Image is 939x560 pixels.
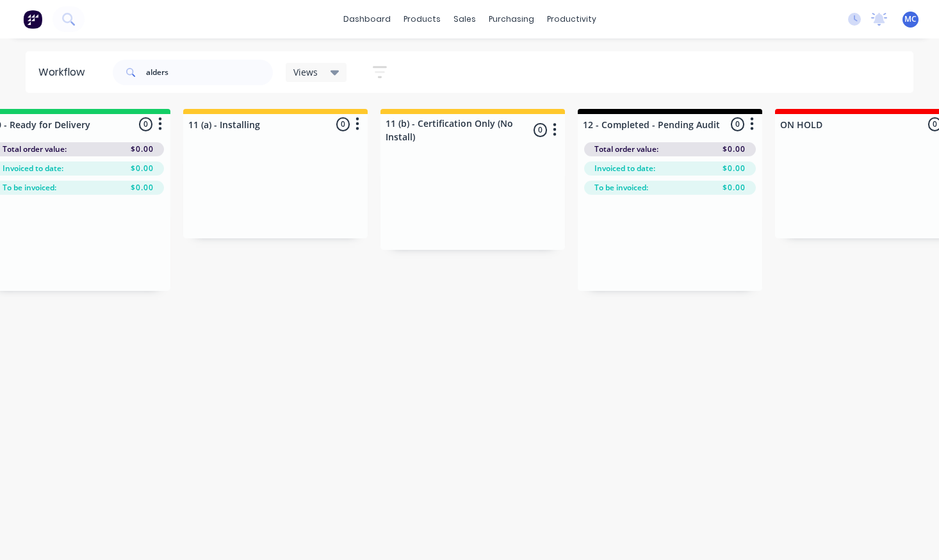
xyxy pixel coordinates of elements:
[723,144,746,155] span: $0.00
[541,10,603,29] div: productivity
[594,163,655,174] span: Invoiced to date:
[904,13,917,25] span: MC
[23,10,42,29] img: Factory
[482,10,541,29] div: purchasing
[131,163,154,174] span: $0.00
[3,182,56,194] span: To be invoiced:
[447,10,482,29] div: sales
[131,182,154,194] span: $0.00
[723,163,746,174] span: $0.00
[3,144,67,155] span: Total order value:
[594,144,658,155] span: Total order value:
[3,163,63,174] span: Invoiced to date:
[397,10,447,29] div: products
[594,182,648,194] span: To be invoiced:
[293,65,318,79] span: Views
[131,144,154,155] span: $0.00
[337,10,397,29] a: dashboard
[723,182,746,194] span: $0.00
[38,65,91,80] div: Workflow
[146,60,273,85] input: Search for orders...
